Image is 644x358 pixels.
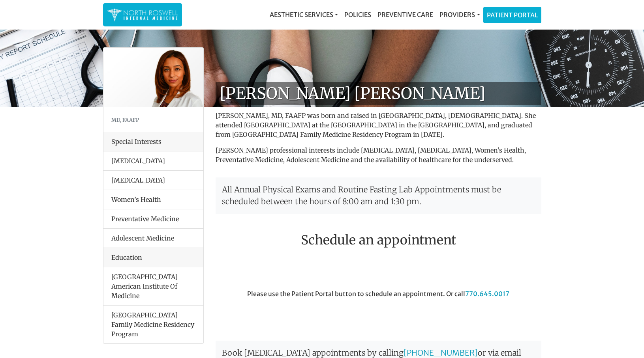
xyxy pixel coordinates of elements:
[484,7,541,23] a: Patient Portal
[216,111,541,139] p: [PERSON_NAME], MD, FAAFP was born and raised in [GEOGRAPHIC_DATA], [DEMOGRAPHIC_DATA]. She attend...
[103,190,203,209] li: Women’s Health
[103,48,203,107] img: Dr. Farah Mubarak Ali MD, FAAFP
[216,177,541,214] p: All Annual Physical Exams and Routine Fasting Lab Appointments must be scheduled between the hour...
[103,151,203,171] li: [MEDICAL_DATA]
[374,7,436,22] a: Preventive Care
[436,7,483,22] a: Providers
[111,117,139,123] small: MD, FAAFP
[103,267,203,306] li: [GEOGRAPHIC_DATA] American Institute Of Medicine
[341,7,374,22] a: Policies
[103,228,203,248] li: Adolescent Medicine
[103,209,203,229] li: Preventative Medicine
[267,7,341,22] a: Aesthetic Services
[210,289,547,333] div: Please use the Patient Portal button to schedule an appointment. Or call
[404,348,478,358] a: [PHONE_NUMBER]
[216,233,541,248] h2: Schedule an appointment
[216,145,541,164] p: [PERSON_NAME] professional interests include [MEDICAL_DATA], [MEDICAL_DATA], Women’s Health, Prev...
[103,170,203,190] li: [MEDICAL_DATA]
[103,305,203,343] li: [GEOGRAPHIC_DATA] Family Medicine Residency Program
[103,132,203,151] div: Special Interests
[465,290,509,298] a: 770.645.0017
[216,82,541,105] h1: [PERSON_NAME] [PERSON_NAME]
[107,7,178,22] img: North Roswell Internal Medicine
[103,248,203,267] div: Education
